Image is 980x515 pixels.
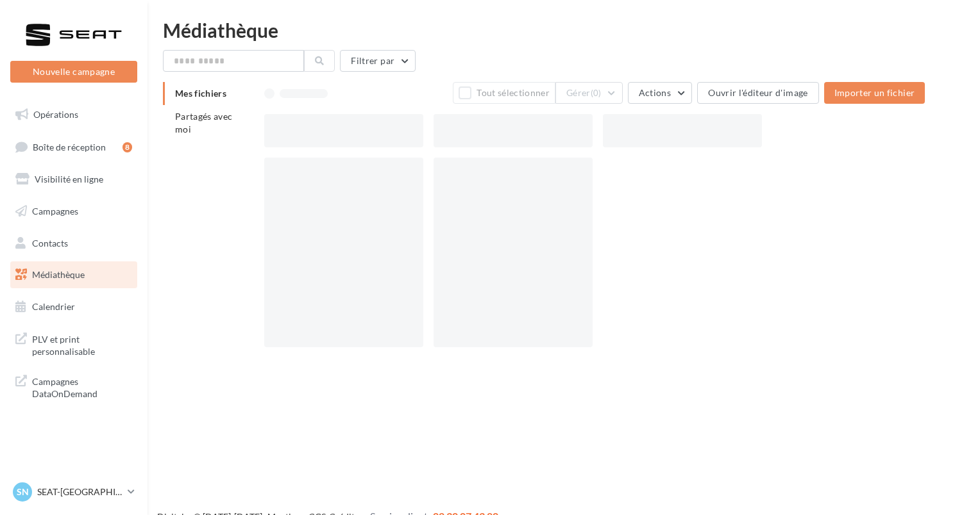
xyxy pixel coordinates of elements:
a: Contacts [8,230,140,257]
button: Nouvelle campagne [10,61,137,83]
span: Visibilité en ligne [35,174,103,184]
span: Boîte de réception [33,141,106,152]
span: Calendrier [32,301,75,312]
a: Boîte de réception8 [8,133,140,161]
button: Filtrer par [340,50,416,72]
button: Ouvrir l'éditeur d'image [697,82,818,104]
a: Opérations [8,101,140,128]
button: Tout sélectionner [453,82,555,104]
button: Actions [628,82,692,104]
a: Campagnes [8,198,140,225]
a: PLV et print personnalisable [8,325,140,363]
button: Importer un fichier [824,82,925,104]
span: Contacts [32,237,68,248]
div: Médiathèque [163,20,965,40]
span: Partagés avec moi [175,111,233,135]
a: Médiathèque [8,261,140,288]
span: Actions [639,87,671,98]
a: SN SEAT-[GEOGRAPHIC_DATA] [10,480,137,504]
span: Opérations [33,109,78,120]
span: Campagnes DataOnDemand [32,373,132,400]
span: Campagnes [32,206,78,217]
span: (0) [591,88,602,98]
a: Visibilité en ligne [8,166,140,193]
p: SEAT-[GEOGRAPHIC_DATA] [37,486,122,498]
a: Campagnes DataOnDemand [8,368,140,405]
button: Gérer(0) [555,82,623,104]
span: PLV et print personnalisable [32,331,132,358]
span: Médiathèque [32,269,85,280]
div: 8 [122,142,132,152]
span: SN [17,486,29,498]
a: Calendrier [8,293,140,320]
span: Mes fichiers [175,88,226,99]
span: Importer un fichier [834,87,915,98]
